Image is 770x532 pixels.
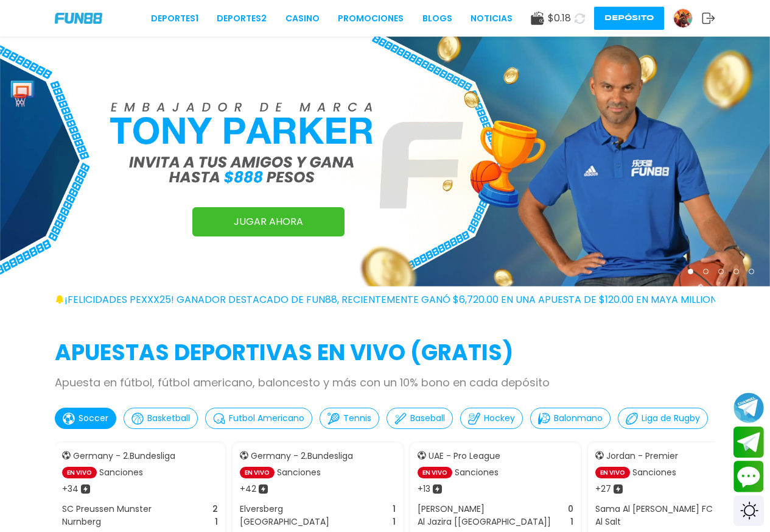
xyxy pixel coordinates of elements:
a: Avatar [673,9,702,28]
a: NOTICIAS [471,12,513,25]
p: 1 [570,516,573,528]
p: 1 [215,516,218,528]
p: SC Preussen Munster [62,503,152,516]
button: Balonmano [530,408,611,429]
p: Liga de Rugby [642,412,700,425]
a: JUGAR AHORA [192,207,345,236]
p: EN VIVO [595,467,630,478]
p: 0 [568,503,573,516]
a: BLOGS [422,12,452,25]
p: Basketball [147,412,190,425]
button: Basketball [124,408,198,429]
button: Join telegram channel [733,392,764,424]
p: Jordan - Premier [606,450,678,463]
p: EN VIVO [418,467,452,478]
p: Baseball [410,412,445,425]
img: Company Logo [55,13,102,23]
p: Tennis [343,412,371,425]
p: Sanciones [277,466,321,479]
p: [PERSON_NAME] [418,503,485,516]
span: ¡FELICIDADES pexxx25! GANADOR DESTACADO DE FUN88, RECIENTEMENTE GANÓ $6,720.00 EN UNA APUESTA DE ... [65,293,735,307]
p: 1 [393,503,396,516]
a: Deportes2 [217,12,267,25]
a: Deportes1 [151,12,198,25]
p: 2 [212,503,218,516]
p: Germany - 2.Bundesliga [73,450,175,463]
h2: APUESTAS DEPORTIVAS EN VIVO (gratis) [55,336,715,369]
button: Join telegram [733,427,764,458]
p: [GEOGRAPHIC_DATA] [240,516,329,528]
p: Al Salt [595,516,621,528]
p: 1 [393,516,396,528]
button: Soccer [55,408,116,429]
p: + 42 [240,483,256,495]
span: $ 0.18 [548,11,571,26]
p: Nurnberg [62,516,101,528]
p: Futbol Americano [229,412,304,425]
p: + 34 [62,483,79,495]
button: Tennis [320,408,379,429]
p: Balonmano [554,412,603,425]
p: Soccer [79,412,108,425]
button: Contact customer service [733,461,764,492]
button: Futbol Americano [205,408,312,429]
p: + 13 [418,483,430,495]
a: Promociones [338,12,404,25]
p: Sama Al [PERSON_NAME] FC [595,503,713,516]
p: Apuesta en fútbol, fútbol americano, baloncesto y más con un 10% bono en cada depósito [55,374,715,391]
p: Sanciones [632,466,676,479]
p: Elversberg [240,503,283,516]
a: CASINO [285,12,320,25]
p: Al Jazira [[GEOGRAPHIC_DATA]] [418,516,551,528]
p: EN VIVO [240,467,275,478]
p: Sanciones [99,466,143,479]
p: Hockey [484,412,515,425]
button: Hockey [460,408,523,429]
div: Switch theme [733,495,764,526]
img: Avatar [674,9,692,27]
p: Sanciones [455,466,499,479]
button: Baseball [387,408,453,429]
p: + 27 [595,483,611,495]
p: UAE - Pro League [429,450,500,463]
p: EN VIVO [62,467,97,478]
button: Liga de Rugby [618,408,708,429]
button: Depósito [594,7,664,30]
p: Germany - 2.Bundesliga [251,450,353,463]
